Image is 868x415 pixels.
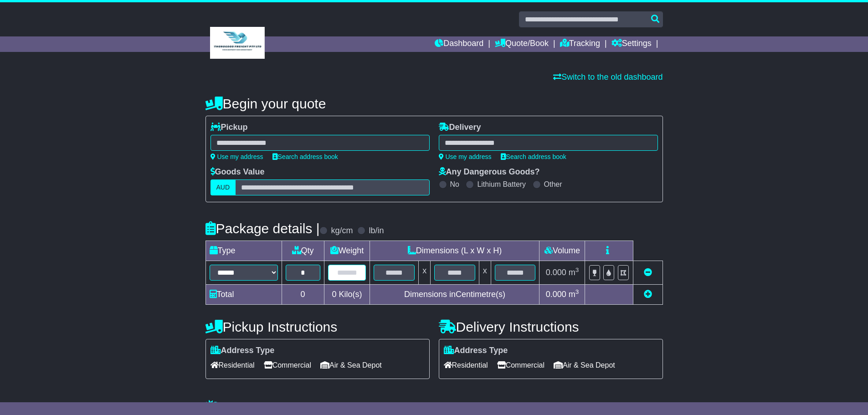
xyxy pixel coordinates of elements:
[644,268,652,277] a: Remove this item
[439,153,492,160] a: Use my address
[211,167,265,177] label: Goods Value
[205,319,430,334] h4: Pickup Instructions
[497,358,544,372] span: Commercial
[611,36,652,52] a: Settings
[419,261,431,285] td: x
[272,153,338,160] a: Search address book
[554,358,615,372] span: Air & Sea Depot
[553,72,663,82] a: Switch to the old dashboard
[205,96,663,111] h4: Begin your quote
[539,241,585,261] td: Volume
[211,123,248,133] label: Pickup
[444,358,488,372] span: Residential
[282,241,324,261] td: Qty
[264,358,311,372] span: Commercial
[495,36,549,52] a: Quote/Book
[205,400,663,415] h4: Warranty & Insurance
[211,346,275,356] label: Address Type
[211,153,263,160] a: Use my address
[439,319,663,334] h4: Delivery Instructions
[205,285,282,305] td: Total
[211,179,236,195] label: AUD
[450,180,459,189] label: No
[569,290,579,299] span: m
[324,285,370,305] td: Kilo(s)
[477,180,526,189] label: Lithium Battery
[435,36,483,52] a: Dashboard
[569,268,579,277] span: m
[575,266,579,273] sup: 3
[560,36,600,52] a: Tracking
[205,221,320,236] h4: Package details |
[369,226,384,236] label: lb/in
[211,358,255,372] span: Residential
[320,358,382,372] span: Air & Sea Depot
[575,288,579,295] sup: 3
[546,290,566,299] span: 0.000
[546,268,566,277] span: 0.000
[544,180,562,189] label: Other
[501,153,566,160] a: Search address book
[439,167,540,177] label: Any Dangerous Goods?
[479,261,491,285] td: x
[332,290,336,299] span: 0
[644,290,652,299] a: Add new item
[439,123,481,133] label: Delivery
[370,285,539,305] td: Dimensions in Centimetre(s)
[324,241,370,261] td: Weight
[205,241,282,261] td: Type
[331,226,353,236] label: kg/cm
[444,346,508,356] label: Address Type
[370,241,539,261] td: Dimensions (L x W x H)
[282,285,324,305] td: 0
